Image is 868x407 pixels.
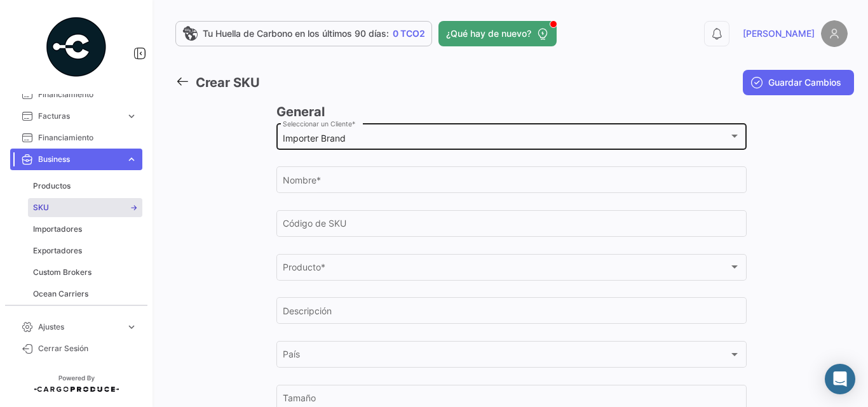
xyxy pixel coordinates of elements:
img: powered-by.png [44,15,108,79]
span: Business [38,154,121,165]
mat-select-trigger: Importer Brand [283,133,346,143]
span: expand_more [126,321,137,333]
span: Guardar Cambios [768,76,841,89]
button: Guardar Cambios [743,70,854,95]
span: Tu Huella de Carbono en los últimos 90 días: [203,27,389,40]
a: Tu Huella de Carbono en los últimos 90 días:0 TCO2 [175,21,432,46]
span: Custom Brokers [33,267,92,278]
span: expand_more [126,154,137,165]
div: Abrir Intercom Messenger [825,364,855,394]
a: Financiamiento [10,127,142,149]
a: Financiamiento [10,84,142,105]
span: Producto * [283,264,729,275]
a: Exportadores [28,241,142,260]
a: Importadores [28,220,142,239]
span: Facturas [38,110,121,122]
h3: Crear SKU [196,74,260,92]
span: [PERSON_NAME] [743,27,815,40]
img: placeholder-user.png [821,20,848,47]
span: Ocean Carriers [33,288,88,300]
span: Ajustes [38,321,121,333]
span: 0 TCO2 [393,27,425,40]
a: Productos [28,177,142,196]
span: Financiamiento [38,89,137,100]
span: Cerrar Sesión [38,343,137,354]
span: País [283,352,729,363]
span: ¿Qué hay de nuevo? [446,27,531,40]
h3: General [276,103,747,121]
span: Financiamiento [38,132,137,143]
button: ¿Qué hay de nuevo? [438,21,557,46]
a: Ocean Carriers [28,284,142,304]
span: Importadores [33,224,82,235]
span: Exportadores [33,245,82,257]
span: Productos [33,180,71,192]
span: SKU [33,202,49,213]
a: Custom Brokers [28,263,142,282]
span: expand_more [126,110,137,122]
a: SKU [28,198,142,217]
